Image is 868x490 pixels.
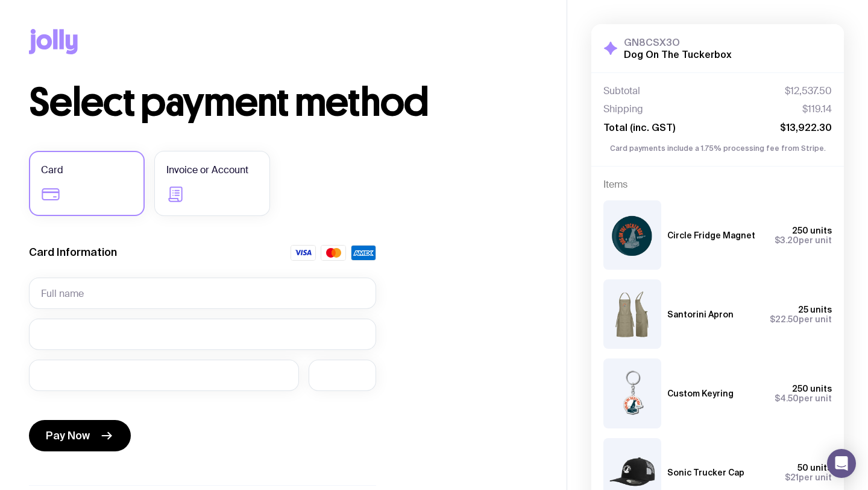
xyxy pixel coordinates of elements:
[797,463,832,472] span: 50 units
[780,121,832,133] span: $13,922.30
[41,163,63,177] span: Card
[624,36,732,48] h3: GN8CSX3O
[785,472,799,482] span: $21
[785,85,832,97] span: $12,537.50
[46,428,90,443] span: Pay Now
[792,384,832,393] span: 250 units
[775,235,832,245] span: per unit
[775,393,832,403] span: per unit
[29,245,117,259] label: Card Information
[827,449,856,478] div: Open Intercom Messenger
[667,310,734,319] h3: Santorini Apron
[785,472,832,482] span: per unit
[667,468,744,477] h3: Sonic Trucker Cap
[802,103,832,115] span: $119.14
[603,179,832,191] h4: Items
[603,85,640,97] span: Subtotal
[770,314,832,324] span: per unit
[775,235,799,245] span: $3.20
[792,226,832,235] span: 250 units
[770,314,799,324] span: $22.50
[29,420,131,451] button: Pay Now
[29,278,376,309] input: Full name
[775,393,799,403] span: $4.50
[798,305,832,314] span: 25 units
[603,103,643,115] span: Shipping
[667,389,734,398] h3: Custom Keyring
[29,83,538,122] h1: Select payment method
[667,231,755,240] h3: Circle Fridge Magnet
[624,48,732,60] h2: Dog On The Tuckerbox
[166,163,248,177] span: Invoice or Account
[41,369,287,381] iframe: Secure expiration date input frame
[41,328,364,340] iframe: Secure card number input frame
[321,369,364,381] iframe: Secure CVC input frame
[603,121,675,133] span: Total (inc. GST)
[603,143,832,154] p: Card payments include a 1.75% processing fee from Stripe.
